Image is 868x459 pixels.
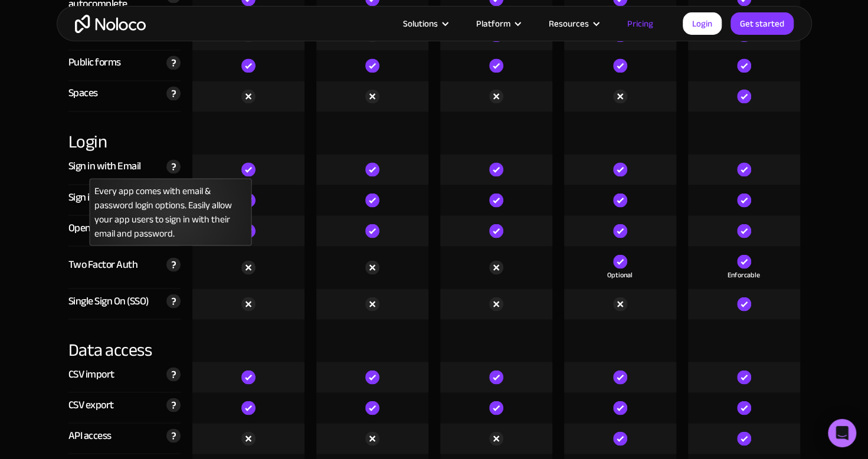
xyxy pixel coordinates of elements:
[68,188,146,206] div: Sign in with Google
[607,268,633,280] div: Optional
[683,12,722,35] a: Login
[403,16,438,31] div: Solutions
[68,112,181,154] div: Login
[476,16,510,31] div: Platform
[68,427,112,444] div: API access
[534,16,612,31] div: Resources
[89,178,251,245] div: Every app comes with email & password login options. Easily allow your app users to sign in with ...
[461,16,534,31] div: Platform
[612,16,668,31] a: Pricing
[388,16,461,31] div: Solutions
[68,219,123,237] div: Open Sign Up
[68,158,141,175] div: Sign in with Email
[68,54,121,71] div: Public forms
[75,15,146,33] a: home
[68,255,138,273] div: Two Factor Auth
[828,419,856,447] div: Open Intercom Messenger
[68,319,181,362] div: Data access
[68,292,149,310] div: Single Sign On (SSO)
[68,396,114,414] div: CSV export
[731,12,794,35] a: Get started
[68,365,114,383] div: CSV import
[728,268,760,280] div: Enforcable
[68,84,98,102] div: Spaces
[549,16,589,31] div: Resources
